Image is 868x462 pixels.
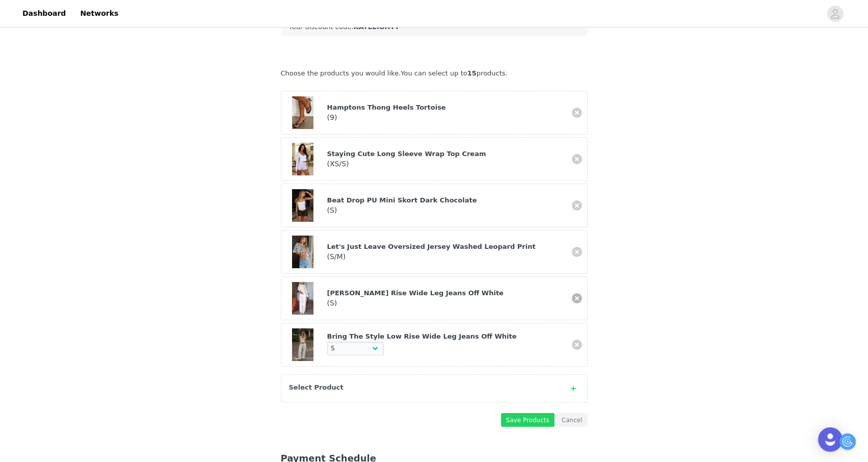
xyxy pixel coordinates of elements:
[327,113,337,121] span: ( )
[330,252,343,261] span: S/M
[557,413,588,427] button: Cancel
[401,69,507,77] span: You can select up to products.
[467,69,477,77] strong: 15
[330,299,334,307] span: S
[327,331,564,342] div: Bring The Style Low Rise Wide Leg Jeans Off White
[327,102,564,113] div: Hamptons Thong Heels Tortoise
[330,113,334,121] span: 9
[327,195,564,206] div: Beat Drop PU Mini Skort Dark Chocolate
[281,68,588,79] p: Choose the products you would like.
[330,206,334,214] span: S
[327,242,564,252] div: Let's Just Leave Oversized Jersey Washed Leopard Print
[74,2,124,25] a: Networks
[16,2,72,25] a: Dashboard
[289,383,344,391] strong: Select Product
[327,252,346,261] span: ( )
[327,288,564,298] div: [PERSON_NAME] Rise Wide Leg Jeans Off White
[327,149,564,159] div: Staying Cute Long Sleeve Wrap Top Cream
[501,413,555,427] button: Save Products
[818,427,843,452] div: Open Intercom Messenger
[327,206,337,214] span: ( )
[330,160,346,168] span: XS/S
[327,299,337,307] span: ( )
[830,6,840,22] div: avatar
[327,160,349,168] span: ( )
